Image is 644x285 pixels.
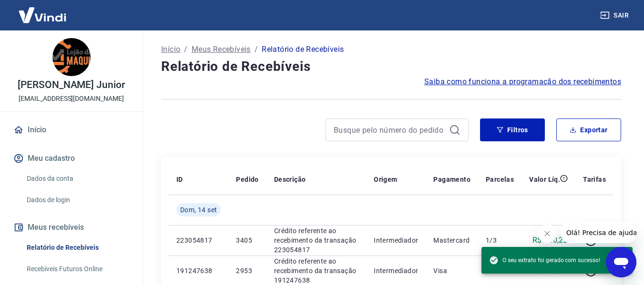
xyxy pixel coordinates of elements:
a: Dados de login [23,190,131,210]
p: [PERSON_NAME] Junior [18,80,125,90]
p: Intermediador [374,236,418,245]
p: Mastercard [433,236,470,245]
input: Busque pelo número do pedido [334,123,445,137]
p: Intermediador [374,266,418,275]
p: R$ 150,22 [532,235,568,246]
button: Sair [598,7,633,24]
p: Valor Líq. [529,175,560,184]
p: Descrição [274,175,306,184]
h4: Relatório de Recebíveis [161,57,621,76]
iframe: Mensagem da empresa [561,222,636,243]
iframe: Fechar mensagem [538,224,557,243]
p: Crédito referente ao recebimento da transação 223054817 [274,226,358,255]
button: Meu cadastro [11,148,131,169]
p: [EMAIL_ADDRESS][DOMAIN_NAME] [19,94,124,104]
button: Meus recebíveis [11,217,131,238]
a: Dados da conta [23,169,131,188]
p: Pagamento [433,175,470,184]
p: Origem [374,175,397,184]
iframe: Botão para abrir a janela de mensagens [606,247,636,277]
img: Vindi [11,0,73,29]
a: Saiba como funciona a programação dos recebimentos [424,76,621,88]
p: 2953 [236,266,258,275]
a: Relatório de Recebíveis [23,238,131,257]
p: Crédito referente ao recebimento da transação 191247638 [274,256,358,285]
p: 191247638 [176,266,221,275]
p: / [255,44,258,55]
span: Dom, 14 set [180,205,217,215]
a: Recebíveis Futuros Online [23,259,131,279]
button: Exportar [556,118,621,141]
p: Tarifas [583,175,606,184]
img: ac771a6f-6b5d-4b04-8627-5a3ee31c9567.jpeg [52,38,91,76]
p: Relatório de Recebíveis [262,44,344,55]
p: ID [176,175,183,184]
span: O seu extrato foi gerado com sucesso! [489,256,600,265]
button: Filtros [480,118,545,141]
a: Início [161,44,180,55]
a: Meus Recebíveis [192,44,251,55]
p: 3405 [236,236,258,245]
p: 223054817 [176,236,221,245]
p: Pedido [236,175,258,184]
a: Início [11,119,131,140]
span: Olá! Precisa de ajuda? [6,7,80,14]
p: 1/3 [486,236,514,245]
p: / [184,44,187,55]
p: Visa [433,266,470,275]
p: Parcelas [486,175,514,184]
